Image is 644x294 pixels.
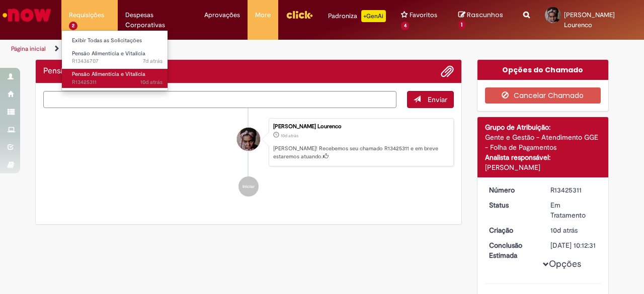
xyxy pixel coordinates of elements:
[550,240,597,250] div: [DATE] 10:12:31
[125,10,189,30] span: Despesas Corporativas
[428,95,447,104] span: Enviar
[485,152,601,162] div: Analista responsável:
[69,10,104,20] span: Requisições
[485,162,601,172] div: [PERSON_NAME]
[485,132,601,152] div: Gente e Gestão - Atendimento GGE - Folha de Pagamentos
[62,69,173,87] a: Aberto R13425311 : Pensão Alimentícia e Vitalícia
[62,35,173,46] a: Exibir Todas as Solicitações
[485,122,601,132] div: Grupo de Atribuição:
[281,133,298,139] span: 10d atrás
[286,7,313,22] img: click_logo_yellow_360x200.png
[255,10,271,20] span: More
[273,145,448,160] p: [PERSON_NAME]! Recebemos seu chamado R13425311 e em breve estaremos atuando.
[550,200,597,220] div: Em Tratamento
[281,133,298,139] time: 18/08/2025 15:08:56
[72,57,163,65] span: R13436707
[477,60,609,80] div: Opções do Chamado
[143,57,163,65] time: 21/08/2025 14:45:31
[140,78,163,86] time: 18/08/2025 15:08:57
[564,11,615,29] span: [PERSON_NAME] Lourenco
[458,21,466,30] span: 1
[328,10,386,22] div: Padroniza
[72,50,145,57] span: Pensão Alimentícia e Vitalícia
[550,225,597,235] div: 18/08/2025 15:08:56
[273,124,448,130] div: [PERSON_NAME] Lourenco
[140,78,163,86] span: 10d atrás
[410,10,437,20] span: Favoritos
[407,91,454,108] button: Enviar
[481,185,543,195] dt: Número
[69,22,77,30] span: 2
[237,128,260,151] div: Luana Pontes Lourenco
[401,22,410,30] span: 4
[481,200,543,210] dt: Status
[62,48,173,67] a: Aberto R13436707 : Pensão Alimentícia e Vitalícia
[8,40,422,58] ul: Trilhas de página
[143,57,163,65] span: 7d atrás
[550,226,578,235] span: 10d atrás
[481,225,543,235] dt: Criação
[61,30,168,91] ul: Requisições
[43,108,454,207] ul: Histórico de tíquete
[72,70,145,78] span: Pensão Alimentícia e Vitalícia
[550,226,578,235] time: 18/08/2025 15:08:56
[72,78,163,86] span: R13425311
[467,10,503,20] span: Rascunhos
[1,5,53,25] img: ServiceNow
[11,45,46,53] a: Página inicial
[43,67,148,76] h2: Pensão Alimentícia e Vitalícia Histórico de tíquete
[204,10,240,20] span: Aprovações
[485,87,601,104] button: Cancelar Chamado
[361,10,386,22] p: +GenAi
[458,11,508,29] a: Rascunhos
[481,240,543,260] dt: Conclusão Estimada
[550,185,597,195] div: R13425311
[441,65,454,78] button: Adicionar anexos
[43,118,454,166] li: Luana Pontes Lourenco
